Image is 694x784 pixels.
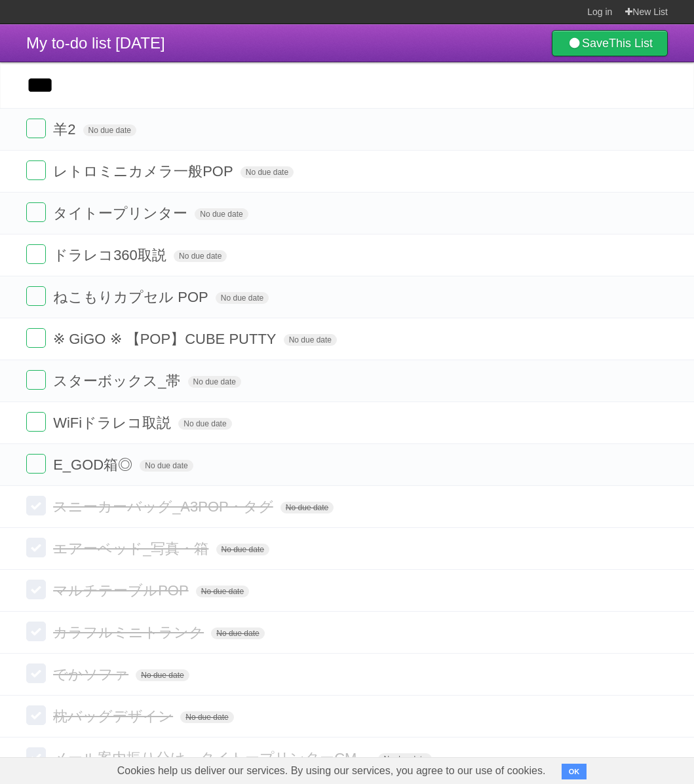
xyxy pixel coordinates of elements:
[53,331,279,347] span: ※ GiGO ※ 【POP】CUBE PUTTY
[53,373,183,389] span: スターボックス_帯
[26,580,46,599] label: Done
[178,418,231,430] span: No due date
[53,289,212,305] span: ねこもりカプセル POP
[609,37,653,50] b: This List
[195,208,248,220] span: No due date
[53,666,132,682] span: でかソファ
[26,286,46,306] label: Done
[53,205,191,221] span: タイトープリンター
[53,247,170,263] span: ドラレコ360取説
[83,124,136,136] span: No due date
[552,30,668,56] a: SaveThis List
[211,627,264,639] span: No due date
[26,747,46,767] label: Done
[136,669,189,681] span: No due date
[26,328,46,348] label: Done
[53,750,374,766] span: メール案内振り分け、タイトープリンターCM、
[26,538,46,557] label: Done
[140,460,193,472] span: No due date
[53,540,212,557] span: エアーベッド_写真・箱
[26,412,46,432] label: Done
[241,166,294,178] span: No due date
[26,454,46,474] label: Done
[53,624,207,641] span: カラフルミニトランク
[26,370,46,390] label: Done
[174,250,227,262] span: No due date
[26,202,46,222] label: Done
[53,415,174,431] span: WiFiドラレコ取説
[188,376,241,388] span: No due date
[26,119,46,138] label: Done
[180,711,233,723] span: No due date
[26,34,165,52] span: My to-do list [DATE]
[216,544,269,555] span: No due date
[196,586,249,597] span: No due date
[284,334,337,346] span: No due date
[53,457,136,473] span: E_GOD箱◎
[280,502,334,513] span: No due date
[26,663,46,683] label: Done
[53,708,176,724] span: 枕バッグデザイン
[562,764,587,779] button: OK
[378,753,431,765] span: No due date
[53,121,79,138] span: 羊2
[53,498,277,515] span: スニーカーバッグ_A3POP・タグ
[53,163,236,179] span: レトロミニカメラ一般POP
[26,705,46,725] label: Done
[216,292,269,304] span: No due date
[26,496,46,515] label: Done
[26,244,46,264] label: Done
[104,758,559,784] span: Cookies help us deliver our services. By using our services, you agree to our use of cookies.
[53,582,191,599] span: マルチテーブルPOP
[26,622,46,641] label: Done
[26,160,46,180] label: Done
